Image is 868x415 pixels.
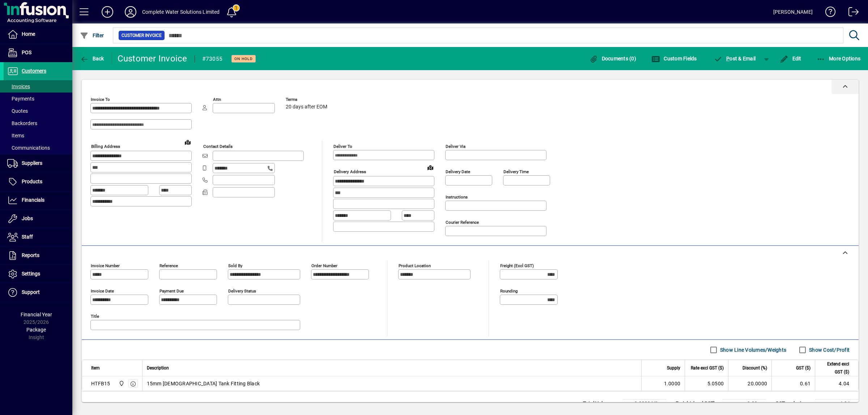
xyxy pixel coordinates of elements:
[773,6,813,18] div: [PERSON_NAME]
[286,97,329,102] span: Terms
[815,399,859,408] td: 4.04
[22,215,33,221] span: Jobs
[808,346,850,354] label: Show Cost/Profit
[234,56,253,61] span: On hold
[333,144,352,149] mat-label: Deliver To
[579,399,623,408] td: Total Volume
[723,399,766,408] td: 0.00
[96,5,119,18] button: Add
[4,283,72,301] a: Support
[311,263,337,268] mat-label: Order number
[446,144,465,149] mat-label: Deliver via
[4,93,72,105] a: Payments
[119,5,142,18] button: Profile
[815,52,863,65] button: More Options
[664,380,681,387] span: 1.0000
[22,197,44,203] span: Financials
[7,84,30,89] span: Invoices
[820,360,849,376] span: Extend excl GST ($)
[91,380,110,387] div: HTFB15
[691,364,724,372] span: Rate excl GST ($)
[91,364,100,372] span: Item
[778,52,803,65] button: Edit
[22,68,46,74] span: Customers
[4,142,72,154] a: Communications
[213,97,221,102] mat-label: Attn
[4,247,72,265] a: Reports
[503,169,529,174] mat-label: Delivery time
[623,399,666,408] td: 0.0000 M³
[714,56,756,61] span: ost & Email
[78,29,106,42] button: Filter
[4,228,72,246] a: Staff
[7,120,37,126] span: Backorders
[446,169,470,174] mat-label: Delivery date
[728,376,771,391] td: 20.0000
[7,145,50,151] span: Communications
[22,160,42,166] span: Suppliers
[4,173,72,191] a: Products
[446,194,468,200] mat-label: Instructions
[21,312,52,317] span: Financial Year
[689,380,724,387] div: 5.0500
[446,220,479,225] mat-label: Courier Reference
[228,263,242,268] mat-label: Sold by
[22,289,40,295] span: Support
[743,364,767,372] span: Discount (%)
[4,210,72,228] a: Jobs
[843,1,859,25] a: Logout
[726,56,729,61] span: P
[7,108,28,114] span: Quotes
[182,136,193,148] a: View on map
[500,263,534,268] mat-label: Freight (excl GST)
[587,52,638,65] button: Documents (0)
[710,52,759,65] button: Post & Email
[91,288,114,294] mat-label: Invoice date
[820,1,836,25] a: Knowledge Base
[72,52,112,65] app-page-header-button: Back
[22,234,33,240] span: Staff
[399,263,431,268] mat-label: Product location
[500,288,518,294] mat-label: Rounding
[202,53,223,65] div: #73055
[159,288,184,294] mat-label: Payment due
[4,191,72,209] a: Financials
[4,265,72,283] a: Settings
[4,154,72,172] a: Suppliers
[26,327,46,333] span: Package
[651,56,697,61] span: Custom Fields
[4,25,72,43] a: Home
[80,33,104,38] span: Filter
[22,31,35,37] span: Home
[4,117,72,129] a: Backorders
[22,50,31,55] span: POS
[719,346,786,354] label: Show Line Volumes/Weights
[7,133,24,138] span: Items
[147,380,260,387] span: 15mm [DEMOGRAPHIC_DATA] Tank Fitting Black
[672,399,723,408] td: Freight (excl GST)
[425,162,436,173] a: View on map
[91,97,110,102] mat-label: Invoice To
[817,56,861,61] span: More Options
[91,314,99,319] mat-label: Title
[117,380,125,388] span: Motueka
[286,104,327,110] span: 20 days after EOM
[589,56,636,61] span: Documents (0)
[22,252,39,258] span: Reports
[122,32,162,39] span: Customer Invoice
[142,6,220,18] div: Complete Water Solutions Limited
[147,364,169,372] span: Description
[22,271,40,277] span: Settings
[771,376,815,391] td: 0.61
[80,56,104,61] span: Back
[78,52,106,65] button: Back
[159,263,178,268] mat-label: Reference
[4,105,72,117] a: Quotes
[4,129,72,142] a: Items
[796,364,810,372] span: GST ($)
[22,179,42,184] span: Products
[650,52,699,65] button: Custom Fields
[228,288,256,294] mat-label: Delivery status
[667,364,680,372] span: Supply
[7,96,34,102] span: Payments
